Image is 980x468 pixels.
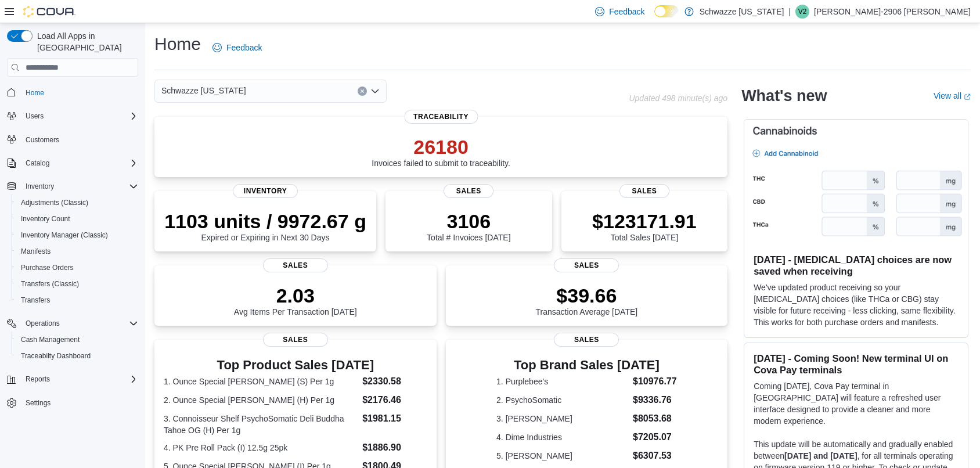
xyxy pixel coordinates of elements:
[536,284,638,316] div: Transaction Average [DATE]
[370,87,380,96] button: Open list of options
[164,442,358,453] dt: 4. PK Pre Roll Pack (I) 12.5g 25pk
[16,212,75,226] a: Inventory Count
[21,263,74,272] span: Purchase Orders
[16,349,95,363] a: Traceabilty Dashboard
[16,212,138,226] span: Inventory Count
[427,210,510,242] div: Total # Invoices [DATE]
[554,333,619,347] span: Sales
[12,276,143,292] button: Transfers (Classic)
[21,109,138,123] span: Users
[208,36,266,59] a: Feedback
[536,284,638,307] p: $39.66
[798,5,807,19] span: V2
[496,413,628,424] dt: 3. [PERSON_NAME]
[444,184,493,198] span: Sales
[26,159,49,168] span: Catalog
[26,319,60,328] span: Operations
[21,214,70,224] span: Inventory Count
[633,449,677,463] dd: $6307.53
[2,108,143,124] button: Users
[609,6,644,17] span: Feedback
[12,195,143,211] button: Adjustments (Classic)
[21,395,138,410] span: Settings
[372,135,510,168] div: Invoices failed to submit to traceability.
[164,394,358,406] dt: 2. Ounce Special [PERSON_NAME] (H) Per 1g
[263,258,328,272] span: Sales
[33,30,138,53] span: Load All Apps in [GEOGRAPHIC_DATA]
[26,182,54,191] span: Inventory
[633,375,677,388] dd: $10976.77
[964,93,971,100] svg: External link
[496,376,628,387] dt: 1. Purplebee's
[161,84,246,98] span: Schwazze [US_STATE]
[16,244,55,258] a: Manifests
[21,85,138,99] span: Home
[16,196,93,210] a: Adjustments (Classic)
[754,282,959,328] p: We've updated product receiving so your [MEDICAL_DATA] choices (like THCa or CBG) stay visible fo...
[754,352,959,376] h3: [DATE] - Coming Soon! New terminal UI on Cova Pay terminals
[496,358,677,372] h3: Top Brand Sales [DATE]
[619,184,669,198] span: Sales
[21,279,79,289] span: Transfers (Classic)
[358,87,367,96] button: Clear input
[21,179,138,193] span: Inventory
[16,349,138,363] span: Traceabilty Dashboard
[592,210,697,242] div: Total Sales [DATE]
[164,413,358,436] dt: 3. Connoisseur Shelf PsychoSomatic Deli Buddha Tahoe OG (H) Per 1g
[16,333,138,347] span: Cash Management
[23,6,75,17] img: Cova
[362,375,427,388] dd: $2330.58
[12,292,143,308] button: Transfers
[7,79,138,441] nav: Complex example
[21,132,138,147] span: Customers
[26,398,51,408] span: Settings
[234,284,357,307] p: 2.03
[16,196,138,210] span: Adjustments (Classic)
[16,261,78,275] a: Purchase Orders
[633,430,677,444] dd: $7205.07
[21,198,88,207] span: Adjustments (Classic)
[2,131,143,148] button: Customers
[21,179,59,193] button: Inventory
[263,333,328,347] span: Sales
[16,277,84,291] a: Transfers (Classic)
[26,135,59,145] span: Customers
[21,335,80,344] span: Cash Management
[2,155,143,171] button: Catalog
[633,412,677,426] dd: $8053.68
[21,372,55,386] button: Reports
[741,87,827,105] h2: What's new
[496,450,628,462] dt: 5. [PERSON_NAME]
[12,332,143,348] button: Cash Management
[21,316,138,330] span: Operations
[427,210,510,233] p: 3106
[362,441,427,455] dd: $1886.90
[21,372,138,386] span: Reports
[21,156,54,170] button: Catalog
[164,376,358,387] dt: 1. Ounce Special [PERSON_NAME] (S) Per 1g
[16,333,84,347] a: Cash Management
[21,133,64,147] a: Customers
[788,5,791,19] p: |
[16,228,113,242] a: Inventory Manager (Classic)
[554,258,619,272] span: Sales
[26,375,50,384] span: Reports
[754,254,959,277] h3: [DATE] - [MEDICAL_DATA] choices are now saved when receiving
[226,42,262,53] span: Feedback
[2,84,143,100] button: Home
[164,210,366,233] p: 1103 units / 9972.67 g
[814,5,971,19] p: [PERSON_NAME]-2906 [PERSON_NAME]
[654,17,655,18] span: Dark Mode
[16,261,138,275] span: Purchase Orders
[21,86,49,100] a: Home
[362,393,427,407] dd: $2176.46
[592,210,697,233] p: $123171.91
[12,348,143,364] button: Traceabilty Dashboard
[2,315,143,332] button: Operations
[21,351,91,361] span: Traceabilty Dashboard
[2,178,143,195] button: Inventory
[164,358,427,372] h3: Top Product Sales [DATE]
[16,244,138,258] span: Manifests
[654,5,679,17] input: Dark Mode
[16,277,138,291] span: Transfers (Classic)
